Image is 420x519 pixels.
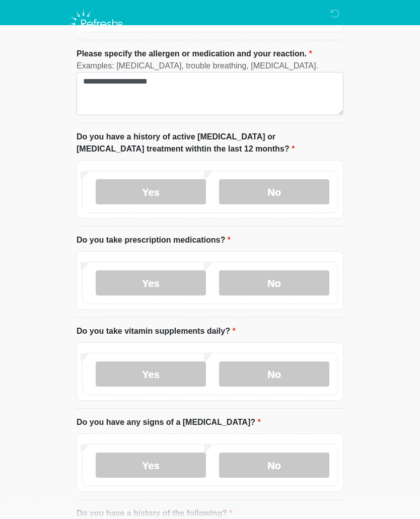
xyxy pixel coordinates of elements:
label: Yes [96,453,206,478]
label: No [219,362,329,387]
label: Yes [96,362,206,387]
label: No [219,271,329,296]
label: Do you have any signs of a [MEDICAL_DATA]? [77,417,261,429]
div: Examples: [MEDICAL_DATA], trouble breathing, [MEDICAL_DATA]. [77,60,343,72]
label: Do you take vitamin supplements daily? [77,326,236,338]
label: No [219,180,329,205]
label: Yes [96,180,206,205]
label: Do you take prescription medications? [77,235,231,247]
label: Yes [96,271,206,296]
label: No [219,453,329,478]
img: Refresh RX Logo [66,8,127,41]
label: Do you have a history of active [MEDICAL_DATA] or [MEDICAL_DATA] treatment withtin the last 12 mo... [77,131,343,156]
label: Please specify the allergen or medication and your reaction. [77,48,312,60]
